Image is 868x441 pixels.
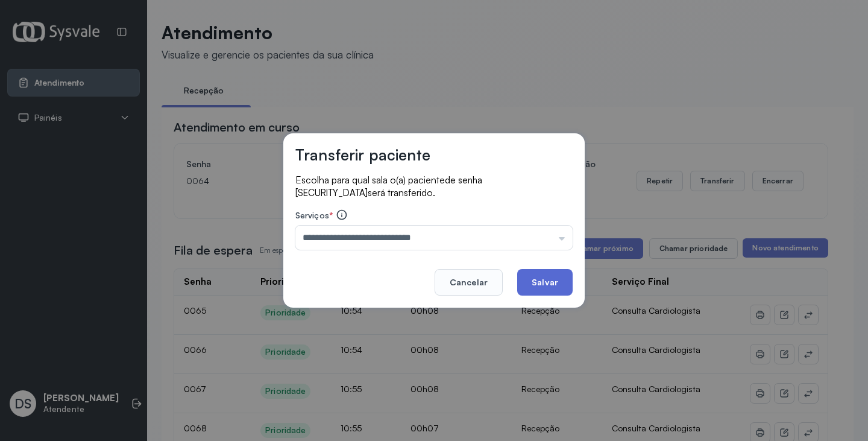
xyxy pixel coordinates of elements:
[295,210,329,220] span: Serviços
[517,269,573,296] button: Salvar
[435,269,503,296] button: Cancelar
[295,145,430,164] h3: Transferir paciente
[295,174,482,198] span: de senha [SECURITY_DATA]
[295,174,573,199] p: Escolha para qual sala o(a) paciente será transferido.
